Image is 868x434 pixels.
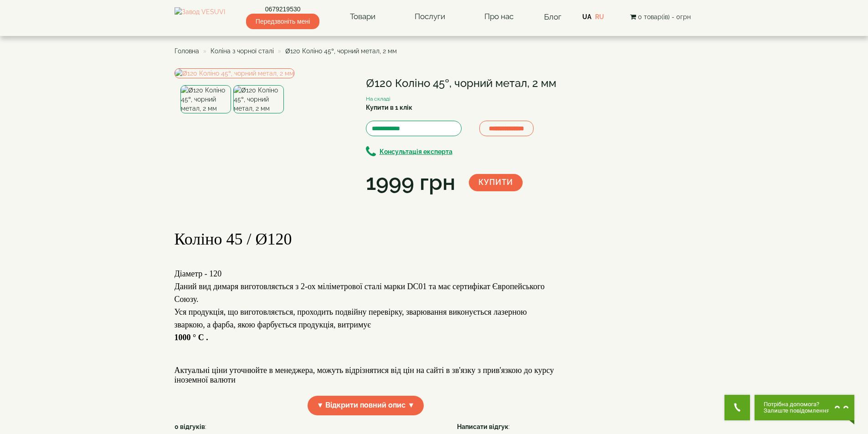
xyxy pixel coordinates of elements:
[285,47,397,55] span: Ø120 Коліно 45°, чорний метал, 2 мм
[380,148,452,155] b: Консультація експерта
[308,396,424,415] span: ▼ Відкрити повний опис ▼
[724,395,750,420] button: Get Call button
[469,174,523,191] button: Купити
[175,230,292,248] font: Коліно 45 / Ø120
[175,68,294,78] img: Ø120 Коліно 45°, чорний метал, 2 мм
[180,85,231,113] img: Ø120 Коліно 45°, чорний метал, 2 мм
[175,47,199,55] a: Головна
[595,13,604,20] a: RU
[544,12,561,21] a: Блог
[366,167,455,198] div: 1999 грн
[175,423,205,430] strong: 0 відгуків
[366,77,557,89] h1: Ø120 Коліно 45°, чорний метал, 2 мм
[755,395,854,420] button: Chat button
[457,423,508,430] strong: Написати відгук
[475,6,523,27] a: Про нас
[175,269,545,342] font: Діаметр - 120 Даний вид димаря виготовляється з 2-ох міліметрової сталі марки DC01 та має сертифі...
[246,5,319,14] a: 0679219530
[627,12,693,22] button: 0 товар(ів) - 0грн
[246,14,319,29] span: Передзвоніть мені
[175,366,554,384] font: Актуальні ціни уточнюйте в менеджера, можуть відрізнятися від цін на сайті в зв'язку з прив'язкою...
[582,13,591,20] a: UA
[366,103,412,112] label: Купити в 1 клік
[175,333,208,342] span: 1000 ° С .
[341,6,385,27] a: Товари
[175,7,225,26] img: Завод VESUVI
[764,401,830,408] span: Потрібна допомога?
[366,96,390,102] small: На складі
[233,85,284,113] img: Ø120 Коліно 45°, чорний метал, 2 мм
[211,47,274,55] a: Коліна з чорної сталі
[406,6,454,27] a: Послуги
[764,408,830,414] span: Залиште повідомлення
[457,422,694,431] div: :
[638,13,691,20] span: 0 товар(ів) - 0грн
